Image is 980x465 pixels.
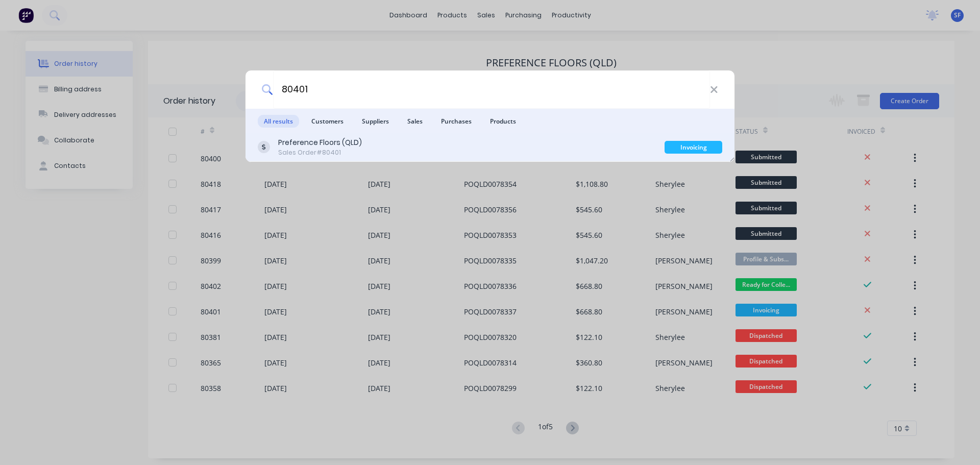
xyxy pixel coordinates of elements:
[273,70,710,109] input: Start typing a customer or supplier name to create a new order...
[278,137,362,148] div: Preference Floors (QLD)
[356,115,395,128] span: Suppliers
[665,141,722,154] div: Invoicing
[305,115,350,128] span: Customers
[435,115,478,128] span: Purchases
[401,115,429,128] span: Sales
[278,148,362,157] div: Sales Order #80401
[484,115,522,128] span: Products
[258,115,299,128] span: All results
